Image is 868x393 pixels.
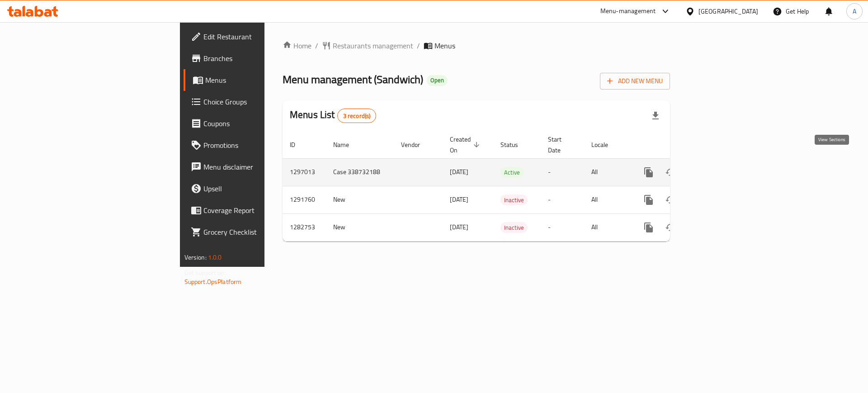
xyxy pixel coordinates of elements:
[283,40,670,51] nav: breadcrumb
[184,91,325,113] a: Choice Groups
[660,217,681,238] button: Change Status
[184,276,242,288] a: Support.OpsPlatform
[203,31,318,42] span: Edit Restaurant
[541,186,584,213] td: -
[184,199,325,221] a: Coverage Report
[500,223,528,233] span: Inactive
[203,96,318,107] span: Choice Groups
[203,140,318,151] span: Promotions
[184,113,325,134] a: Coupons
[203,53,318,64] span: Branches
[326,186,394,213] td: New
[584,158,631,186] td: All
[541,158,584,186] td: -
[184,156,325,178] a: Menu disclaimer
[584,213,631,241] td: All
[333,40,413,51] span: Restaurants management
[450,194,468,205] span: [DATE]
[660,161,681,183] button: Change Status
[500,139,530,150] span: Status
[584,186,631,213] td: All
[283,69,423,90] span: Menu management ( Sandwich )
[548,134,573,156] span: Start Date
[638,217,660,238] button: more
[203,227,318,237] span: Grocery Checklist
[208,251,222,263] span: 1.0.0
[500,167,524,178] div: Active
[417,40,420,51] li: /
[290,139,307,150] span: ID
[184,251,207,263] span: Version:
[203,161,318,172] span: Menu disclaimer
[203,183,318,194] span: Upsell
[591,139,620,150] span: Locale
[283,131,732,241] table: enhanced table
[645,105,666,127] div: Export file
[184,69,325,91] a: Menus
[322,40,413,51] a: Restaurants management
[434,40,455,51] span: Menus
[500,195,528,205] span: Inactive
[450,134,482,156] span: Created On
[184,47,325,69] a: Branches
[205,75,318,85] span: Menus
[184,134,325,156] a: Promotions
[326,213,394,241] td: New
[338,112,376,120] span: 3 record(s)
[607,76,663,87] span: Add New Menu
[853,6,856,16] span: A
[427,76,448,84] span: Open
[638,161,660,183] button: more
[541,213,584,241] td: -
[500,167,524,178] span: Active
[631,131,732,159] th: Actions
[401,139,432,150] span: Vendor
[600,73,670,90] button: Add New Menu
[337,109,377,123] div: Total records count
[600,6,656,17] div: Menu-management
[184,267,226,279] span: Get support on:
[203,118,318,129] span: Coupons
[450,221,468,233] span: [DATE]
[203,205,318,216] span: Coverage Report
[326,158,394,186] td: Case 338732188
[184,26,325,47] a: Edit Restaurant
[184,221,325,243] a: Grocery Checklist
[660,189,681,211] button: Change Status
[698,6,758,16] div: [GEOGRAPHIC_DATA]
[184,178,325,199] a: Upsell
[500,194,528,205] div: Inactive
[450,166,468,178] span: [DATE]
[333,139,361,150] span: Name
[290,108,376,123] h2: Menus List
[638,189,660,211] button: more
[427,75,448,86] div: Open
